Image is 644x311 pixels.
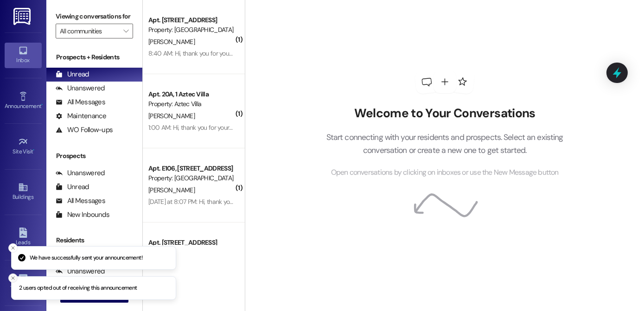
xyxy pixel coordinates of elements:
[13,8,32,25] img: ResiDesk Logo
[148,164,234,173] div: Apt. E106, [STREET_ADDRESS]
[56,83,105,93] div: Unanswered
[148,186,195,194] span: [PERSON_NAME]
[5,43,42,68] a: Inbox
[60,24,118,38] input: All communities
[46,52,142,62] div: Prospects + Residents
[56,125,113,135] div: WO Follow-ups
[5,179,42,204] a: Buildings
[19,284,137,292] p: 2 users opted out of receiving this announcement
[56,70,89,79] div: Unread
[148,89,234,99] div: Apt. 20A, 1 Aztec Villa
[56,9,133,24] label: Viewing conversations for
[5,271,42,296] a: Templates •
[5,134,42,159] a: Site Visit •
[148,49,416,57] div: 8:40 AM: Hi, thank you for your message. Our team will get back to you [DATE] between the hours of
[8,243,18,253] button: Close toast
[148,173,234,183] div: Property: [GEOGRAPHIC_DATA]
[148,238,234,248] div: Apt. [STREET_ADDRESS]
[33,147,35,153] span: •
[148,197,440,206] div: [DATE] at 8:07 PM: Hi, thank you for your message. Our team will get back to you [DATE] between t...
[41,102,43,108] span: •
[56,168,105,178] div: Unanswered
[56,182,89,192] div: Unread
[5,225,42,250] a: Leads
[123,27,128,35] i: 
[331,167,559,178] span: Open conversations by clicking on inboxes or use the New Message button
[148,38,195,46] span: [PERSON_NAME]
[56,97,105,107] div: All Messages
[30,254,142,262] p: We have successfully sent your announcement!
[148,112,195,120] span: [PERSON_NAME]
[56,210,109,220] div: New Inbounds
[56,196,105,206] div: All Messages
[312,106,577,121] h2: Welcome to Your Conversations
[148,15,234,25] div: Apt. [STREET_ADDRESS]
[56,111,107,121] div: Maintenance
[46,151,142,161] div: Prospects
[312,131,577,157] p: Start connecting with your residents and prospects. Select an existing conversation or create a n...
[148,99,234,109] div: Property: Aztec Villa
[148,25,234,35] div: Property: [GEOGRAPHIC_DATA]
[148,123,414,132] div: 1:00 AM: Hi, thank you for your message. Our team will get back to you [DATE] between the hours of
[8,273,18,283] button: Close toast
[46,235,142,245] div: Residents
